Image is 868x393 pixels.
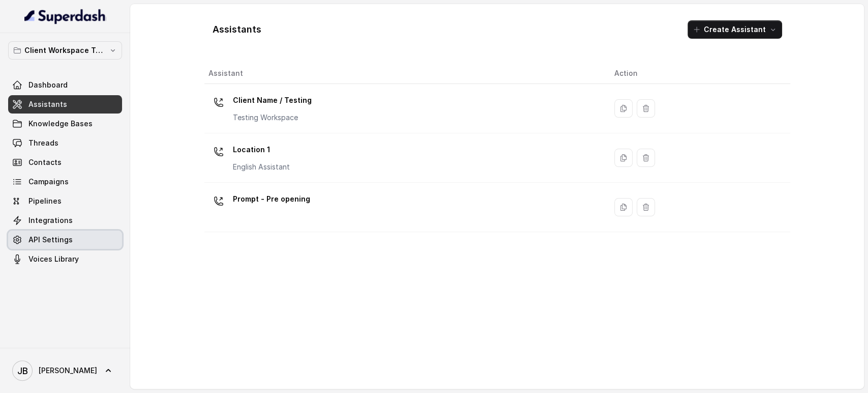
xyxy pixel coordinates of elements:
p: Client Name / Testing [233,92,312,108]
a: Threads [8,134,122,152]
a: Knowledge Bases [8,115,122,133]
span: Knowledge Bases [28,119,93,129]
span: Integrations [28,215,73,226]
th: Action [606,63,790,84]
button: Create Assistant [687,20,782,39]
a: Pipelines [8,192,122,210]
a: Contacts [8,153,122,172]
a: Dashboard [8,76,122,94]
span: Pipelines [28,196,62,206]
span: Threads [28,138,58,148]
a: Assistants [8,95,122,114]
p: Client Workspace Template [24,44,106,57]
span: Voices Library [28,254,79,264]
p: Testing Workspace [233,113,312,123]
a: Voices Library [8,250,122,268]
span: API Settings [28,235,73,245]
a: Campaigns [8,173,122,191]
span: [PERSON_NAME] [39,366,97,376]
a: [PERSON_NAME] [8,356,122,385]
span: Contacts [28,157,62,167]
p: Location 1 [233,142,290,158]
p: English Assistant [233,162,290,172]
p: Prompt - Pre opening [233,191,310,207]
span: Assistants [28,99,67,109]
h1: Assistants [213,21,261,38]
span: Campaigns [28,177,69,187]
text: JB [17,366,28,376]
a: Integrations [8,211,122,230]
button: Client Workspace Template [8,41,122,60]
img: light.svg [24,8,106,24]
th: Assistant [204,63,606,84]
span: Dashboard [28,80,68,90]
a: API Settings [8,231,122,249]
